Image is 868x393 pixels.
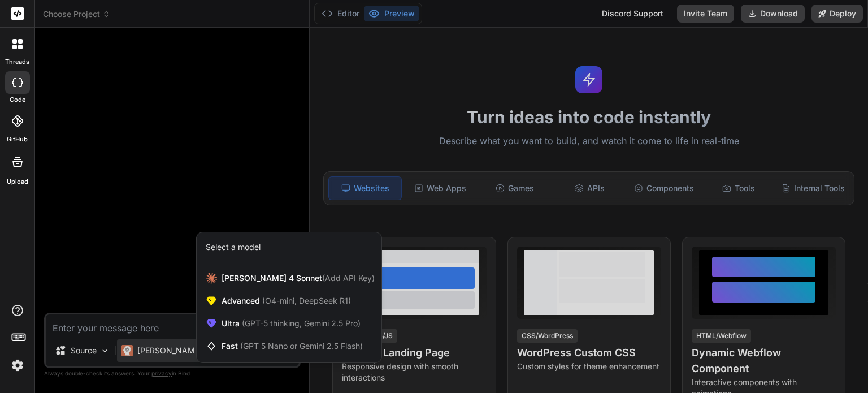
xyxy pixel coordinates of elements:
span: (GPT-5 thinking, Gemini 2.5 Pro) [240,318,361,328]
div: Select a model [206,241,261,253]
span: [PERSON_NAME] 4 Sonnet [222,273,375,284]
span: (GPT 5 Nano or Gemini 2.5 Flash) [240,341,363,351]
span: Fast [222,340,363,352]
span: (O4-mini, DeepSeek R1) [260,296,351,305]
label: code [10,95,25,105]
label: GitHub [7,135,28,144]
img: settings [8,356,27,375]
span: Ultra [222,318,361,329]
span: Advanced [222,295,351,306]
label: Upload [7,177,28,187]
span: (Add API Key) [322,273,375,283]
label: threads [5,57,29,67]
